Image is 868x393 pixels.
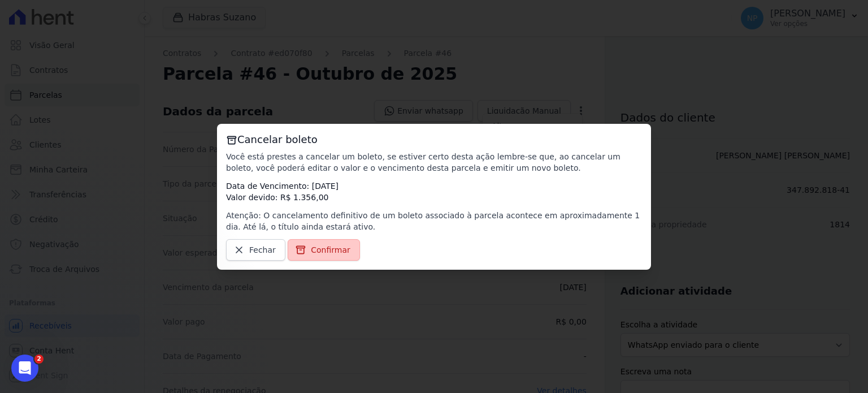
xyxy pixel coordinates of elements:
a: Fechar [226,239,285,261]
span: Confirmar [311,244,350,256]
a: Confirmar [288,239,360,261]
span: 2 [34,355,44,364]
p: Data de Vencimento: [DATE] Valor devido: R$ 1.356,00 [226,180,642,203]
p: Atenção: O cancelamento definitivo de um boleto associado à parcela acontece em aproximadamente 1... [226,210,642,232]
h3: Cancelar boleto [226,133,642,146]
iframe: Intercom live chat [11,355,38,382]
span: Fechar [249,244,276,256]
p: Você está prestes a cancelar um boleto, se estiver certo desta ação lembre-se que, ao cancelar um... [226,151,642,174]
